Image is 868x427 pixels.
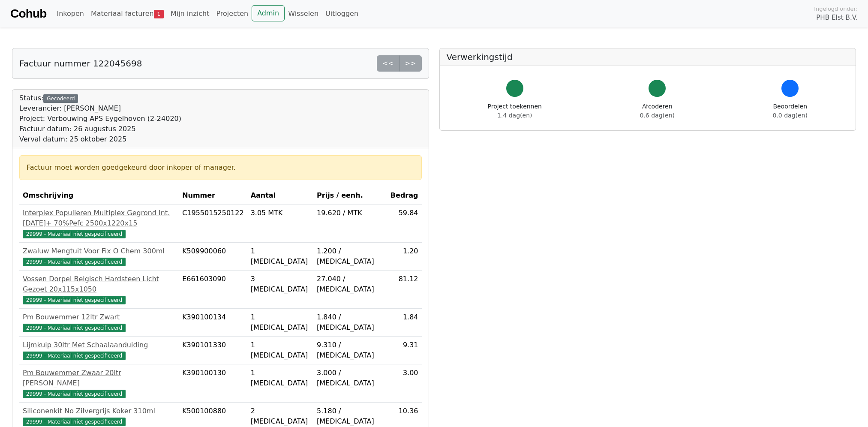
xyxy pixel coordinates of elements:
[387,271,422,309] td: 81.12
[387,187,422,204] th: Bedrag
[23,246,175,267] a: Zwaluw Mengtuit Voor Fix O Chem 300ml29999 - Materiaal niet gespecificeerd
[640,102,675,120] div: Afcoderen
[317,208,384,218] div: 19.620 / MTK
[53,5,87,22] a: Inkopen
[387,309,422,337] td: 1.84
[23,368,175,388] div: Pm Bouwemmer Zwaar 20ltr [PERSON_NAME]
[19,114,181,124] div: Project: Verbouwing APS Eygelhoven (2-24020)
[317,246,384,267] div: 1.200 / [MEDICAL_DATA]
[497,112,532,119] span: 1.4 dag(en)
[23,418,126,426] span: 29999 - Materiaal niet gespecificeerd
[640,112,675,119] span: 0.6 dag(en)
[19,124,181,134] div: Factuur datum: 26 augustus 2025
[179,364,247,403] td: K390100130
[317,312,384,333] div: 1.840 / [MEDICAL_DATA]
[773,112,808,119] span: 0.0 dag(en)
[179,187,247,204] th: Nummer
[213,5,252,22] a: Projecten
[179,243,247,271] td: K509900060
[23,406,175,416] div: Siliconenkit No Zilvergrijs Koker 310ml
[23,406,175,427] a: Siliconenkit No Zilvergrijs Koker 310ml29999 - Materiaal niet gespecificeerd
[317,406,384,427] div: 5.180 / [MEDICAL_DATA]
[387,337,422,364] td: 9.31
[87,5,167,22] a: Materiaal facturen1
[814,5,858,13] span: Ingelogd onder:
[10,3,46,24] a: Cohub
[317,274,384,295] div: 27.040 / [MEDICAL_DATA]
[317,368,384,388] div: 3.000 / [MEDICAL_DATA]
[247,187,313,204] th: Aantal
[23,258,126,266] span: 29999 - Materiaal niet gespecificeerd
[23,230,126,238] span: 29999 - Materiaal niet gespecificeerd
[387,204,422,243] td: 59.84
[488,102,542,120] div: Project toekennen
[23,340,175,361] a: Lijmkuip 30ltr Met Schaalaanduiding29999 - Materiaal niet gespecificeerd
[27,162,414,173] div: Factuur moet worden goedgekeurd door inkoper of manager.
[251,274,310,295] div: 3 [MEDICAL_DATA]
[23,312,175,333] a: Pm Bouwemmer 12ltr Zwart29999 - Materiaal niet gespecificeerd
[23,246,175,256] div: Zwaluw Mengtuit Voor Fix O Chem 300ml
[23,390,126,398] span: 29999 - Materiaal niet gespecificeerd
[23,208,175,229] div: Interplex Populieren Multiplex Gegrond Int. [DATE]+ 70%Pefc 2500x1220x15
[23,274,175,305] a: Vossen Dorpel Belgisch Hardsteen Licht Gezoet 20x115x105029999 - Materiaal niet gespecificeerd
[447,52,849,62] h5: Verwerkingstijd
[23,312,175,322] div: Pm Bouwemmer 12ltr Zwart
[167,5,213,22] a: Mijn inzicht
[23,274,175,295] div: Vossen Dorpel Belgisch Hardsteen Licht Gezoet 20x115x1050
[179,204,247,243] td: C1955015250122
[19,134,181,144] div: Verval datum: 25 oktober 2025
[251,368,310,388] div: 1 [MEDICAL_DATA]
[43,94,78,103] div: Gecodeerd
[23,296,126,304] span: 29999 - Materiaal niet gespecificeerd
[313,187,387,204] th: Prijs / eenh.
[251,406,310,427] div: 2 [MEDICAL_DATA]
[19,58,142,69] h5: Factuur nummer 122045698
[19,93,181,144] div: Status:
[387,243,422,271] td: 1.20
[773,102,808,120] div: Beoordelen
[23,208,175,239] a: Interplex Populieren Multiplex Gegrond Int. [DATE]+ 70%Pefc 2500x1220x1529999 - Materiaal niet ge...
[251,246,310,267] div: 1 [MEDICAL_DATA]
[317,340,384,361] div: 9.310 / [MEDICAL_DATA]
[816,13,858,23] span: PHB Elst B.V.
[322,5,362,22] a: Uitloggen
[154,10,164,18] span: 1
[23,324,126,332] span: 29999 - Materiaal niet gespecificeerd
[179,337,247,364] td: K390101330
[179,309,247,337] td: K390100134
[251,340,310,361] div: 1 [MEDICAL_DATA]
[387,364,422,403] td: 3.00
[23,340,175,350] div: Lijmkuip 30ltr Met Schaalaanduiding
[19,103,181,114] div: Leverancier: [PERSON_NAME]
[179,271,247,309] td: E661603090
[23,352,126,360] span: 29999 - Materiaal niet gespecificeerd
[285,5,322,22] a: Wisselen
[251,208,310,218] div: 3.05 MTK
[23,368,175,399] a: Pm Bouwemmer Zwaar 20ltr [PERSON_NAME]29999 - Materiaal niet gespecificeerd
[19,187,179,204] th: Omschrijving
[252,5,285,21] a: Admin
[251,312,310,333] div: 1 [MEDICAL_DATA]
